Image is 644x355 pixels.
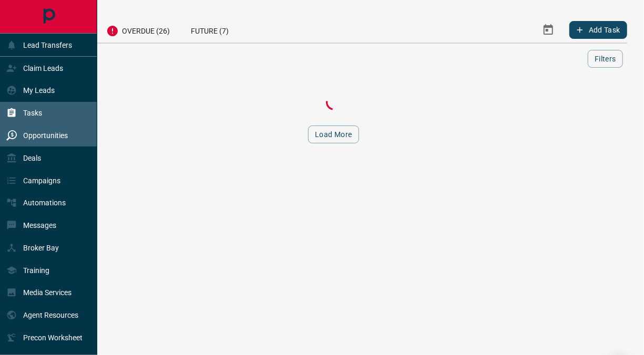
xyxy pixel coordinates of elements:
div: Overdue (26) [96,17,180,43]
button: Add Task [569,21,627,39]
button: Load More [308,126,359,143]
button: Select Date Range [536,17,561,43]
div: Future (7) [180,17,239,43]
div: Loading [281,92,386,113]
button: Filters [588,50,623,68]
